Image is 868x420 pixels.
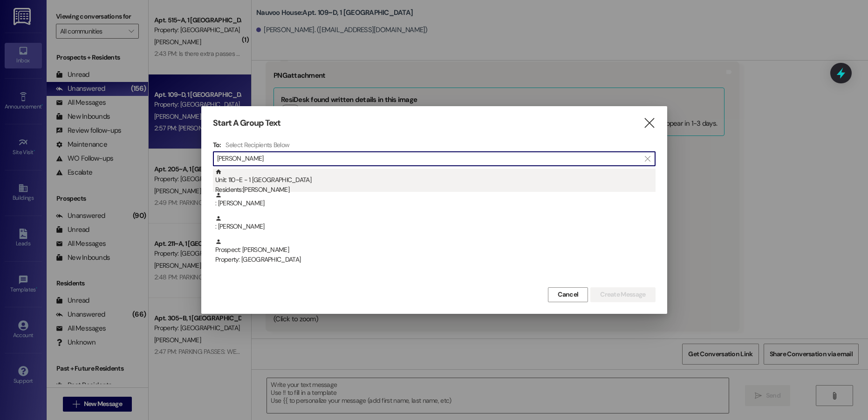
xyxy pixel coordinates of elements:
div: Prospect: [PERSON_NAME] [215,238,656,265]
button: Clear text [640,152,655,166]
i:  [645,155,650,163]
h4: Select Recipients Below [226,141,289,149]
div: Residents: [PERSON_NAME] [215,185,656,195]
div: Property: [GEOGRAPHIC_DATA] [215,255,656,264]
div: Unit: 110~E - 1 [GEOGRAPHIC_DATA] [215,169,656,195]
div: : [PERSON_NAME] [215,215,656,231]
h3: To: [213,141,221,149]
input: Search for any contact or apartment [217,152,640,165]
i:  [643,118,656,128]
span: Cancel [558,290,578,299]
h3: Start A Group Text [213,118,281,129]
div: : [PERSON_NAME] [215,192,656,208]
div: Unit: 110~E - 1 [GEOGRAPHIC_DATA]Residents:[PERSON_NAME] [213,169,656,192]
button: Create Message [590,287,655,302]
div: : [PERSON_NAME] [213,192,656,215]
div: Prospect: [PERSON_NAME]Property: [GEOGRAPHIC_DATA] [213,238,656,262]
span: Create Message [600,290,645,299]
div: : [PERSON_NAME] [213,215,656,238]
button: Cancel [548,287,588,302]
